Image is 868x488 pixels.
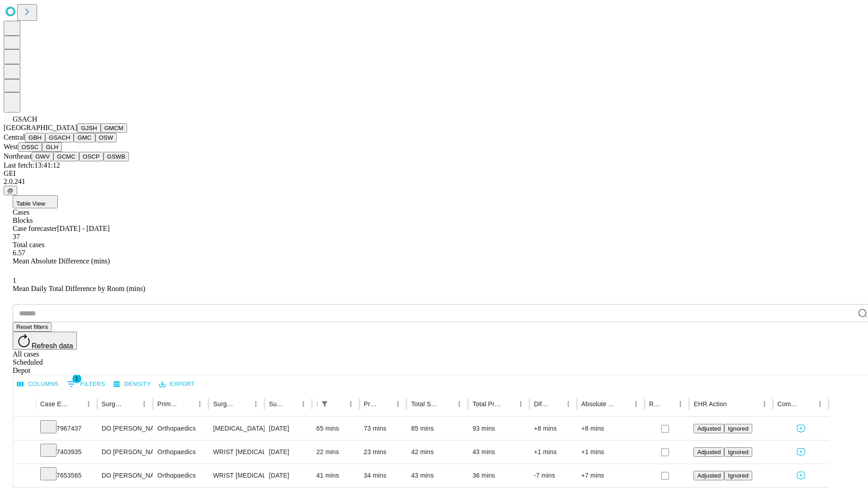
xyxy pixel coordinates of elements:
button: Sort [549,398,562,410]
button: Menu [297,398,310,410]
div: Total Predicted Duration [472,400,501,408]
button: Menu [392,398,404,410]
span: Adjusted [697,425,721,432]
span: Ignored [728,472,748,479]
button: Sort [801,398,814,410]
button: Sort [70,398,82,410]
button: Menu [453,398,466,410]
button: Expand [18,445,31,460]
button: Menu [674,398,687,410]
button: Ignored [724,447,752,457]
button: OSCP [79,152,104,161]
button: Sort [181,398,193,410]
div: +8 mins [581,417,640,440]
div: DO [PERSON_NAME] [PERSON_NAME] Do [102,464,148,487]
div: Surgeon Name [102,400,124,408]
div: DO [PERSON_NAME] [PERSON_NAME] Do [102,417,148,440]
div: +1 mins [534,441,572,464]
div: 7403935 [40,441,93,464]
div: 43 mins [472,441,525,464]
span: Ignored [728,449,748,455]
span: Reset filters [16,324,48,330]
div: GEI [4,169,864,178]
div: 23 mins [364,441,402,464]
span: [GEOGRAPHIC_DATA] [4,124,77,131]
div: 85 mins [411,417,463,440]
span: GSACH [13,115,37,123]
button: GLH [42,142,61,152]
button: Table View [13,195,58,208]
button: Sort [728,398,741,410]
div: [DATE] [269,417,307,440]
button: Menu [514,398,527,410]
div: +7 mins [581,464,640,487]
span: Refresh data [32,342,73,350]
div: 7967437 [40,417,93,440]
span: Mean Daily Total Difference by Room (mins) [13,285,145,292]
div: Difference [534,400,548,408]
div: Primary Service [157,400,180,408]
button: Sort [237,398,250,410]
div: Scheduled In Room Duration [316,400,317,408]
button: Menu [344,398,357,410]
span: Last fetch: 13:41:12 [4,161,60,169]
button: Adjusted [693,471,724,480]
button: OSSC [18,142,42,152]
button: Adjusted [693,424,724,433]
div: Case Epic Id [40,400,69,408]
span: Central [4,133,25,141]
button: Sort [440,398,453,410]
span: Adjusted [697,449,721,455]
span: 1 [13,277,16,284]
span: 37 [13,233,20,240]
button: Menu [82,398,95,410]
div: Predicted In Room Duration [364,400,378,408]
button: GSACH [45,133,74,142]
div: Absolute Difference [581,400,616,408]
div: -7 mins [534,464,572,487]
div: 43 mins [411,464,463,487]
button: GWV [32,152,53,161]
button: Menu [758,398,771,410]
div: 1 active filter [318,398,331,410]
button: Show filters [65,377,108,391]
div: [DATE] [269,441,307,464]
button: GBH [25,133,45,142]
div: EHR Action [693,400,726,408]
div: 34 mins [364,464,402,487]
div: Orthopaedics [157,464,204,487]
span: 1 [72,374,81,383]
div: 65 mins [316,417,355,440]
div: [DATE] [269,464,307,487]
div: Surgery Name [213,400,236,408]
button: Show filters [318,398,331,410]
button: Adjusted [693,447,724,457]
div: WRIST [MEDICAL_DATA] SURGERY RELEASE TRANSVERSE [MEDICAL_DATA] LIGAMENT [213,464,259,487]
div: Surgery Date [269,400,283,408]
button: GMCM [101,123,127,133]
button: Sort [617,398,630,410]
button: Menu [193,398,206,410]
div: Orthopaedics [157,417,204,440]
div: +1 mins [581,441,640,464]
span: [DATE] - [DATE] [57,225,109,232]
span: Adjusted [697,472,721,479]
button: Sort [284,398,297,410]
button: GSWB [104,152,129,161]
button: OSW [95,133,117,142]
button: Sort [125,398,138,410]
button: Menu [814,398,826,410]
div: 22 mins [316,441,355,464]
span: Mean Absolute Difference (mins) [13,257,110,265]
button: Reset filters [13,322,52,332]
button: GCMC [53,152,79,161]
span: West [4,143,18,150]
button: Menu [250,398,262,410]
span: Case forecaster [13,225,57,232]
div: Resolved in EHR [649,400,661,408]
div: WRIST [MEDICAL_DATA] SURGERY RELEASE TRANSVERSE [MEDICAL_DATA] LIGAMENT [213,441,259,464]
button: @ [4,186,17,195]
button: Menu [562,398,575,410]
span: Table View [16,200,45,207]
div: Total Scheduled Duration [411,400,439,408]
